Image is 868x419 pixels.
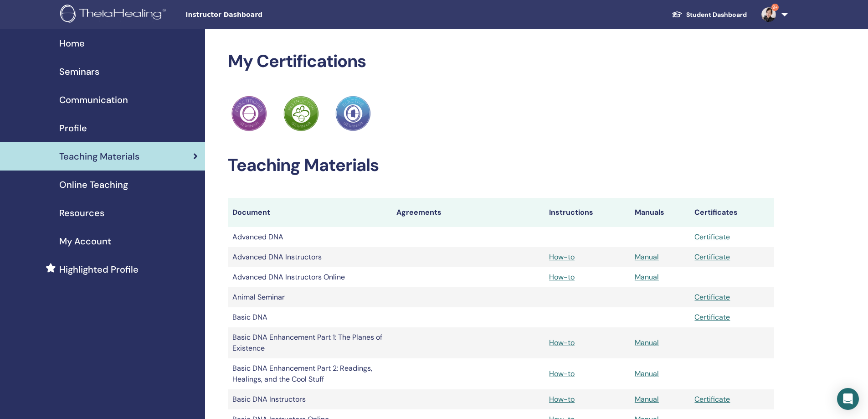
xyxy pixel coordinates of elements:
span: Teaching Materials [59,150,139,163]
a: Certificate [694,394,730,404]
span: Profile [59,121,87,135]
span: 9+ [771,4,779,11]
a: Student Dashboard [664,6,754,23]
span: My Account [59,234,111,248]
a: Certificate [694,232,730,242]
span: Online Teaching [59,178,128,191]
a: Manual [635,272,659,282]
td: Advanced DNA Instructors Online [228,267,392,287]
span: Home [59,36,85,50]
a: Manual [635,338,659,347]
a: Manual [635,369,659,378]
div: Open Intercom Messenger [837,388,859,410]
th: Manuals [630,198,690,227]
img: logo.png [60,5,169,25]
span: Communication [59,93,128,107]
th: Instructions [544,198,630,227]
td: Basic DNA Enhancement Part 2: Readings, Healings, and the Cool Stuff [228,358,392,389]
span: Seminars [59,65,99,78]
img: default.jpg [761,7,776,22]
td: Basic DNA Enhancement Part 1: The Planes of Existence [228,327,392,358]
th: Certificates [690,198,774,227]
a: How-to [549,369,575,378]
th: Agreements [392,198,544,227]
a: Certificate [694,292,730,302]
h2: Teaching Materials [228,155,774,176]
span: Resources [59,206,104,220]
h2: My Certifications [228,51,774,72]
img: Practitioner [283,96,319,131]
a: How-to [549,394,575,404]
td: Basic DNA [228,307,392,327]
a: Certificate [694,312,730,322]
img: Practitioner [231,96,267,131]
a: Certificate [694,252,730,262]
th: Document [228,198,392,227]
a: How-to [549,252,575,262]
span: Highlighted Profile [59,263,139,276]
td: Animal Seminar [228,287,392,307]
a: Manual [635,252,659,262]
td: Basic DNA Instructors [228,389,392,409]
img: Practitioner [335,96,371,131]
td: Advanced DNA [228,227,392,247]
img: graduation-cap-white.svg [672,10,683,18]
a: How-to [549,338,575,347]
a: Manual [635,394,659,404]
span: Instructor Dashboard [185,10,322,20]
a: How-to [549,272,575,282]
td: Advanced DNA Instructors [228,247,392,267]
